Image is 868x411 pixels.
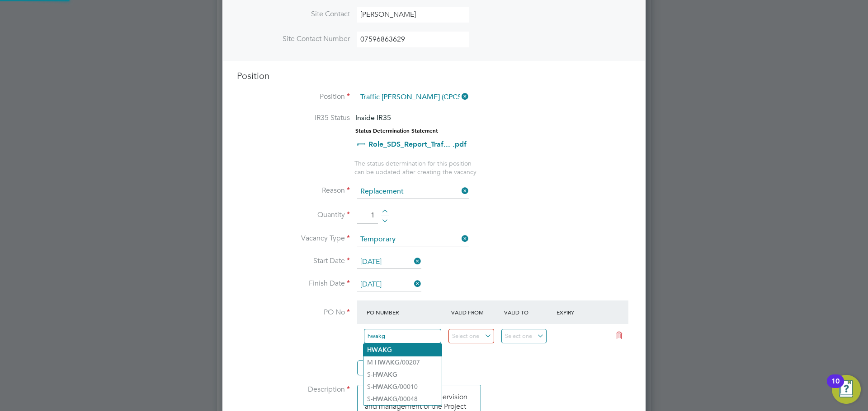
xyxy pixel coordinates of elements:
label: Site Contact Number [237,34,350,44]
input: Search for... [364,329,441,344]
li: S- /00048 [363,393,442,405]
button: Add PO [357,360,402,375]
label: Start Date [237,256,350,266]
input: Select one [357,185,469,199]
label: Description [237,385,350,394]
input: Select one [448,329,494,344]
li: S- /00010 [363,381,442,393]
label: Finish Date [237,279,350,288]
label: PO No [237,308,350,317]
input: Select one [357,255,421,269]
b: HWAKG [373,383,397,391]
span: — [558,331,564,338]
div: Valid From [449,304,502,320]
label: Reason [237,186,350,195]
input: Search for... [357,91,469,104]
label: Site Contact [237,9,350,19]
span: The status determination for this position can be updated after creating the vacancy [354,159,476,175]
li: M- /00207 [363,356,442,369]
div: 10 [831,381,840,393]
label: Position [237,92,350,102]
b: HWAKG [373,395,397,403]
span: Inside IR35 [355,113,391,122]
strong: Status Determination Statement [355,128,438,134]
label: Vacancy Type [237,234,350,243]
b: HWAKG [375,359,400,366]
b: HWAKG [367,346,392,354]
input: Select one [357,233,469,246]
label: Quantity [237,210,350,220]
li: S- [363,369,442,381]
input: Select one [501,329,547,344]
a: Role_SDS_Report_Traf... .pdf [368,140,467,148]
div: PO Number [364,304,449,320]
div: Expiry [554,304,607,320]
button: Open Resource Center, 10 new notifications [832,375,861,404]
input: Select one [357,278,421,291]
div: Valid To [502,304,555,320]
b: HWAKG [373,371,397,379]
h3: Position [237,70,631,82]
label: IR35 Status [237,113,350,123]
